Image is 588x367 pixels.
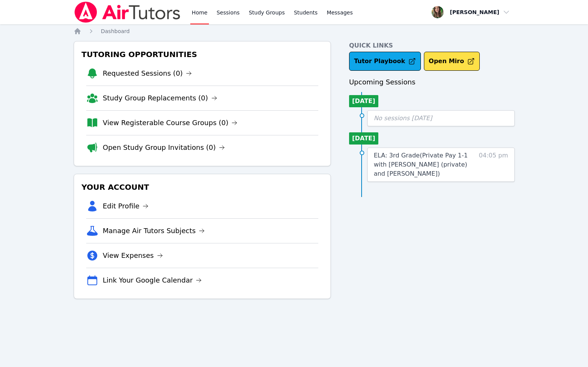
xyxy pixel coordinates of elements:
[74,2,181,23] img: Air Tutors
[101,27,130,35] a: Dashboard
[103,118,238,128] a: View Registerable Course Groups (0)
[103,201,149,211] a: Edit Profile
[374,151,474,178] a: ELA: 3rd Grade(Private Pay 1-1 with [PERSON_NAME] (private) and [PERSON_NAME])
[327,9,353,16] span: Messages
[349,95,378,107] li: [DATE]
[424,52,480,71] button: Open Miro
[103,68,192,79] a: Requested Sessions (0)
[103,250,163,261] a: View Expenses
[374,114,432,122] span: No sessions [DATE]
[374,152,468,177] span: ELA: 3rd Grade ( Private Pay 1-1 with [PERSON_NAME] (private) and [PERSON_NAME] )
[80,48,324,61] h3: Tutoring Opportunities
[479,151,508,178] span: 04:05 pm
[74,27,515,35] nav: Breadcrumb
[103,226,205,236] a: Manage Air Tutors Subjects
[80,180,324,194] h3: Your Account
[103,142,225,153] a: Open Study Group Invitations (0)
[349,132,378,145] li: [DATE]
[103,93,217,103] a: Study Group Replacements (0)
[349,41,515,50] h4: Quick Links
[349,52,421,71] a: Tutor Playbook
[101,28,130,34] span: Dashboard
[349,77,515,87] h3: Upcoming Sessions
[103,275,202,286] a: Link Your Google Calendar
